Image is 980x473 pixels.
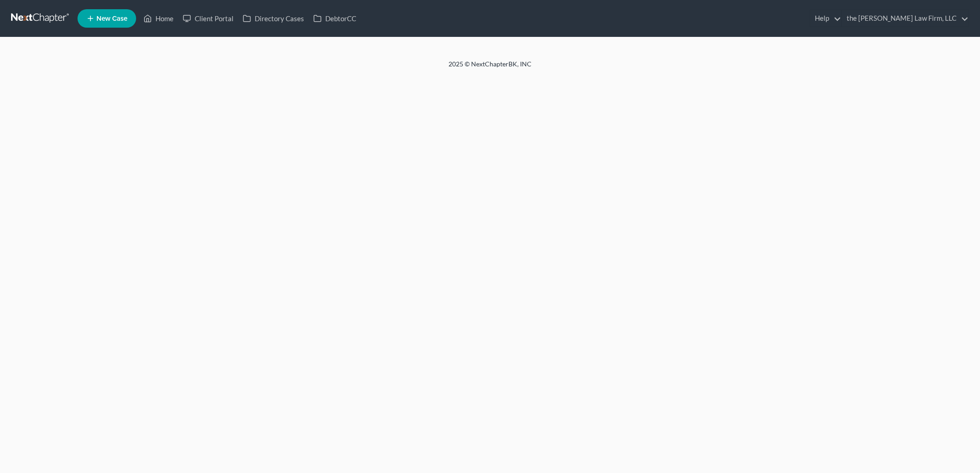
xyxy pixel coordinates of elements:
[842,10,968,27] a: the [PERSON_NAME] Law Firm, LLC
[810,10,841,27] a: Help
[238,10,309,27] a: Directory Cases
[139,10,178,27] a: Home
[178,10,238,27] a: Client Portal
[78,9,136,28] new-legal-case-button: New Case
[227,59,753,76] div: 2025 © NextChapterBK, INC
[309,10,361,27] a: DebtorCC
